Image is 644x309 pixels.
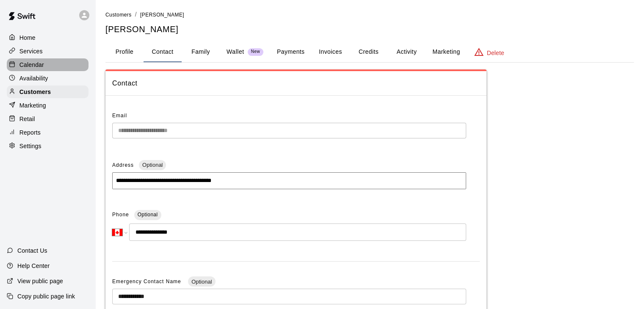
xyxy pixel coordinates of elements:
[19,33,36,42] p: Home
[17,246,47,255] p: Contact Us
[19,74,48,83] p: Availability
[7,113,88,125] a: Retail
[112,162,134,168] span: Address
[112,279,183,284] span: Emergency Contact Name
[19,142,41,150] p: Settings
[105,11,132,18] a: Customers
[135,10,137,19] li: /
[112,78,480,89] span: Contact
[248,49,263,55] span: New
[349,42,387,62] button: Credits
[105,42,634,62] div: basic tabs example
[17,262,50,270] p: Help Center
[19,101,46,110] p: Marketing
[17,277,63,285] p: View public page
[105,12,132,18] span: Customers
[188,279,215,285] span: Optional
[105,10,634,19] nav: breadcrumb
[487,49,504,57] p: Delete
[105,42,144,62] button: Profile
[140,12,184,18] span: [PERSON_NAME]
[112,123,466,138] div: The email of an existing customer can only be changed by the customer themselves at https://book....
[182,42,220,62] button: Family
[19,47,43,55] p: Services
[7,31,88,44] a: Home
[139,162,166,168] span: Optional
[387,42,426,62] button: Activity
[270,42,311,62] button: Payments
[19,128,41,137] p: Reports
[7,126,88,139] a: Reports
[105,24,634,35] h5: [PERSON_NAME]
[7,45,88,58] a: Services
[138,212,158,218] span: Optional
[19,61,44,69] p: Calendar
[19,88,51,96] p: Customers
[112,208,129,222] span: Phone
[311,42,349,62] button: Invoices
[19,115,35,123] p: Retail
[7,86,88,98] a: Customers
[7,99,88,112] a: Marketing
[112,113,127,119] span: Email
[144,42,182,62] button: Contact
[17,292,75,301] p: Copy public page link
[7,58,88,71] a: Calendar
[426,42,467,62] button: Marketing
[227,47,244,56] p: Wallet
[7,72,88,85] a: Availability
[7,140,88,152] a: Settings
